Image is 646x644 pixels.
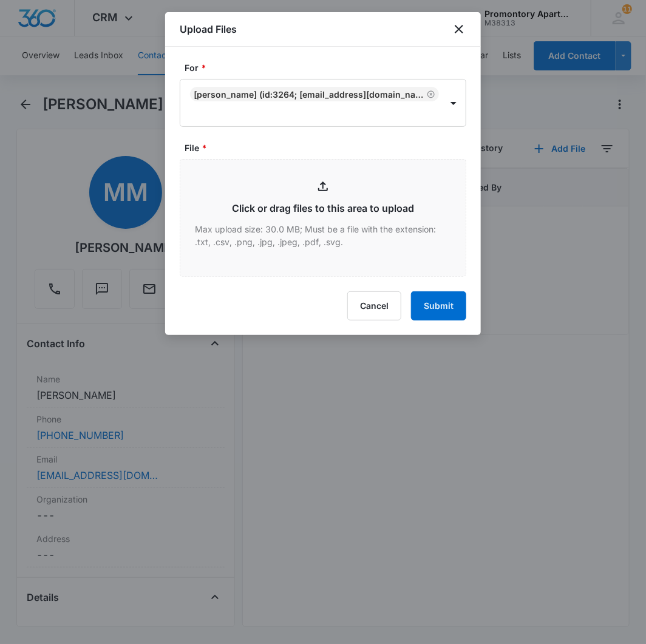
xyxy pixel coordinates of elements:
[411,291,466,320] button: Submit
[180,22,237,36] h1: Upload Files
[347,291,401,320] button: Cancel
[185,141,471,154] label: File
[194,89,424,100] div: [PERSON_NAME] (ID:3264; [EMAIL_ADDRESS][DOMAIN_NAME]; 9702962891)
[424,90,435,98] div: Remove Marvin Morgan (ID:3264; themarvinmorgan@gmail.com; 9702962891)
[452,22,466,36] button: close
[185,61,471,74] label: For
